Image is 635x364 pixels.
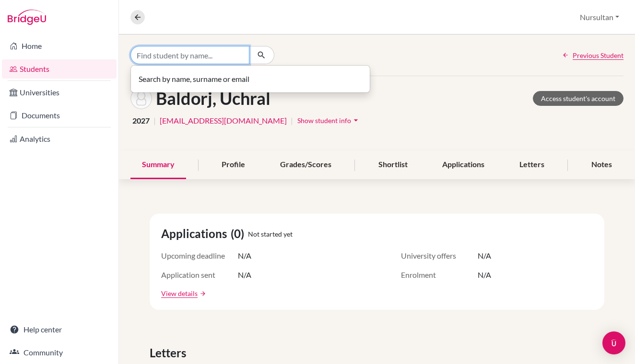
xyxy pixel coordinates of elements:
div: Shortlist [367,151,419,179]
a: View details [161,288,198,298]
h1: Baldorj, Uchral [156,88,270,109]
a: Analytics [2,129,117,148]
span: Upcoming deadline [161,250,238,262]
button: Nursultan [576,8,623,26]
div: Grades/Scores [269,151,343,179]
span: | [291,115,293,126]
div: Open Intercom Messenger [602,331,625,354]
span: University offers [401,250,478,262]
span: Previous Student [573,50,623,60]
span: N/A [238,250,251,262]
span: Application sent [161,269,238,281]
a: Students [2,59,117,79]
img: Bridge-U [8,10,46,25]
a: Documents [2,106,117,125]
span: Applications [161,225,231,242]
a: Access student's account [533,91,623,106]
a: arrow_forward [198,290,206,297]
a: Help center [2,320,117,339]
a: Previous Student [562,50,623,60]
div: Summary [130,151,186,179]
div: Applications [431,151,496,179]
span: Enrolment [401,269,478,281]
span: | [153,115,156,126]
img: Uchral Baldorj's avatar [130,88,152,109]
span: N/A [478,250,491,262]
i: arrow_drop_down [351,115,361,125]
p: Search by name, surname or email [139,73,362,85]
input: Find student by name... [130,46,249,64]
div: Notes [580,151,623,179]
span: (0) [231,225,248,242]
a: Home [2,36,117,56]
span: N/A [478,269,491,281]
a: [EMAIL_ADDRESS][DOMAIN_NAME] [160,115,287,126]
div: Profile [210,151,257,179]
button: Show student infoarrow_drop_down [297,113,361,128]
span: 2027 [132,115,150,126]
div: Letters [508,151,556,179]
span: Not started yet [248,229,293,239]
span: Letters [150,344,190,362]
a: Universities [2,83,117,102]
a: Community [2,343,117,362]
span: Show student info [297,116,351,125]
span: N/A [238,269,251,281]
